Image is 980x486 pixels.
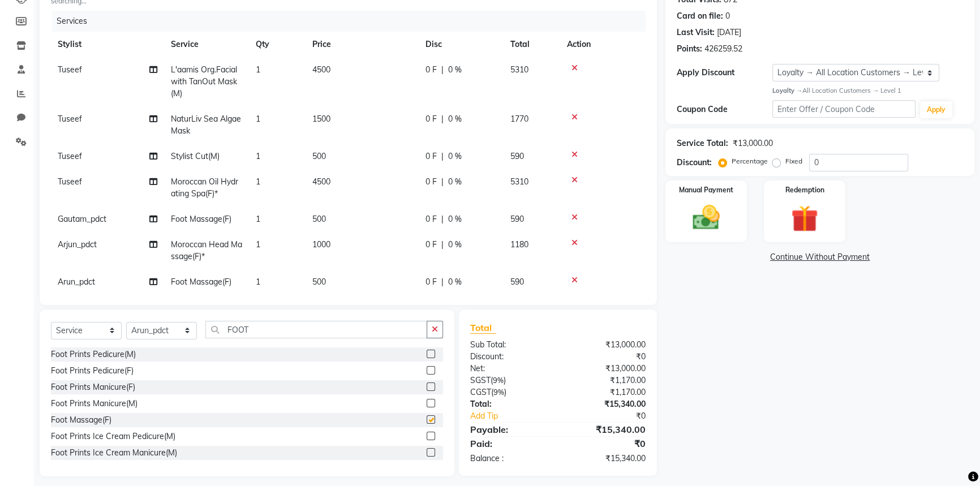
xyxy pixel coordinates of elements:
span: 0 % [448,213,462,225]
span: Tuseef [58,177,82,187]
th: Stylist [51,32,164,57]
span: L'aamis Org.Facial with TanOut Mask(M) [171,64,237,98]
th: Qty [249,32,306,57]
span: | [441,150,444,162]
div: Service Total: [677,137,728,149]
span: 9% [493,376,504,385]
span: 5310 [510,64,528,75]
button: Apply [920,101,952,118]
img: _gift.svg [783,202,827,236]
div: ₹15,340.00 [558,398,654,410]
span: Foot Massage(F) [171,214,231,224]
span: Gautam_pdct [58,214,106,224]
div: Points: [677,43,702,55]
span: 1180 [510,239,528,250]
th: Total [504,32,560,57]
div: Foot Prints Manicure(M) [51,398,137,410]
span: | [441,213,444,225]
div: Card on file: [677,10,723,22]
div: ₹0 [574,410,654,422]
span: 500 [312,277,326,287]
span: | [441,64,444,76]
div: Balance : [462,453,558,465]
span: 9% [493,388,504,397]
div: ₹15,340.00 [558,453,654,465]
span: 0 F [425,176,437,188]
span: Foot Massage(F) [171,277,231,287]
span: 0 F [425,64,437,76]
div: Foot Prints Pedicure(F) [51,365,134,377]
span: 590 [510,277,524,287]
span: Arun_pdct [58,277,95,287]
div: ( ) [462,375,558,386]
a: Continue Without Payment [668,251,972,263]
strong: Loyalty → [772,87,802,94]
div: ₹13,000.00 [733,137,773,149]
div: ₹13,000.00 [558,363,654,375]
span: 1 [256,214,260,224]
span: 0 % [448,64,462,76]
span: 0 % [448,176,462,188]
div: ₹1,170.00 [558,386,654,398]
span: 500 [312,214,326,224]
div: Coupon Code [677,104,772,115]
span: 500 [312,151,326,161]
div: Discount: [462,351,558,363]
div: Foot Prints Ice Cream Pedicure(M) [51,431,175,442]
span: CGST [470,387,491,397]
label: Manual Payment [679,185,733,195]
span: 1 [256,239,260,250]
div: 0 [725,10,730,22]
span: | [441,276,444,288]
div: Apply Discount [677,67,772,79]
div: Foot Prints Pedicure(M) [51,349,136,360]
div: Foot Massage(F) [51,414,111,426]
span: 1 [256,177,260,187]
input: Enter Offer / Coupon Code [772,100,915,118]
span: 1500 [312,114,330,124]
span: 590 [510,151,524,161]
span: | [441,239,444,251]
span: 0 % [448,150,462,162]
span: 0 F [425,239,437,251]
div: Sub Total: [462,339,558,351]
span: Tuseef [58,64,82,75]
span: Total [470,322,496,334]
span: 0 F [425,150,437,162]
div: All Location Customers → Level 1 [772,86,963,96]
span: Stylist Cut(M) [171,151,220,161]
span: 0 F [425,213,437,225]
span: NaturLiv Sea Algae Mask [171,114,241,136]
th: Action [560,32,646,57]
span: 0 % [448,113,462,125]
div: ₹13,000.00 [558,339,654,351]
span: 4500 [312,64,330,75]
span: 1 [256,114,260,124]
input: Search or Scan [205,321,427,338]
span: Tuseef [58,114,82,124]
div: Foot Prints Manicure(F) [51,381,135,393]
th: Disc [419,32,504,57]
span: 590 [510,214,524,224]
span: 5310 [510,177,528,187]
div: 426259.52 [704,43,742,55]
span: Moroccan Oil Hydrating Spa(F)* [171,177,238,199]
th: Price [306,32,419,57]
div: ₹15,340.00 [558,423,654,436]
div: Paid: [462,437,558,450]
th: Service [164,32,249,57]
label: Fixed [785,156,802,166]
span: Arjun_pdct [58,239,97,250]
span: 1000 [312,239,330,250]
div: Total: [462,398,558,410]
span: 1 [256,151,260,161]
span: | [441,113,444,125]
span: 0 F [425,276,437,288]
div: Net: [462,363,558,375]
span: 1 [256,277,260,287]
label: Percentage [732,156,768,166]
span: 0 % [448,239,462,251]
span: 4500 [312,177,330,187]
div: ( ) [462,386,558,398]
span: Moroccan Head Massage(F)* [171,239,242,261]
